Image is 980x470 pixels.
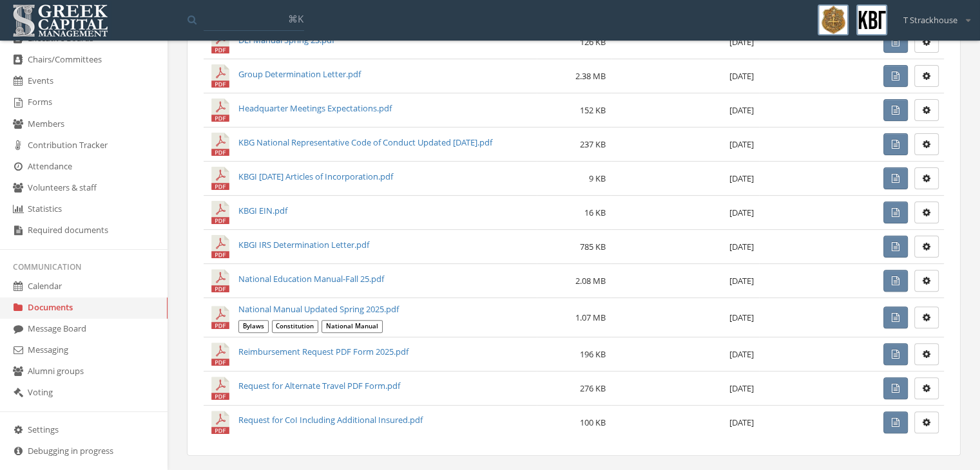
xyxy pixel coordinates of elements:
[209,30,232,53] img: DEI Manual Spring 23.pdf
[322,319,386,331] a: National Manual
[729,138,754,150] span: [DATE]
[238,414,423,426] a: Request for CoI Including Additional Insured.pdf
[238,303,399,315] a: National Manual Updated Spring 2025.pdf
[580,382,606,394] span: 276 KB
[288,12,303,25] span: ⌘K
[322,320,383,333] span: National Manual
[238,320,269,333] span: Bylaws
[580,104,606,116] span: 152 KB
[729,70,754,82] span: [DATE]
[209,343,232,366] img: Reimbursement Request PDF Form 2025.pdf
[729,382,754,394] span: [DATE]
[209,306,232,329] img: National Manual Updated Spring 2025.pdf
[209,167,232,190] img: KBGI 4-19-2013 Articles of Incorporation.pdf
[729,104,754,116] span: [DATE]
[272,319,322,331] a: Constitution
[238,68,361,80] a: Group Determination Letter.pdf
[580,348,606,360] span: 196 KB
[209,133,232,156] img: KBG National Representative Code of Conduct Updated July 2022.pdf
[238,380,400,391] a: Request for Alternate Travel PDF Form.pdf
[272,320,319,333] span: Constitution
[238,346,408,357] a: Reimbursement Request PDF Form 2025.pdf
[238,171,393,182] a: KBGI [DATE] Articles of Incorporation.pdf
[238,102,392,114] a: Headquarter Meetings Expectations.pdf
[584,207,606,218] span: 16 KB
[729,275,754,287] span: [DATE]
[589,173,606,184] span: 9 KB
[209,99,232,122] img: Headquarter Meetings Expectations.pdf
[895,5,970,26] div: T Strackhouse
[238,239,369,250] a: KBGI IRS Determination Letter.pdf
[238,319,272,331] a: Bylaws
[729,207,754,218] span: [DATE]
[729,417,754,428] span: [DATE]
[238,136,492,148] a: KBG National Representative Code of Conduct Updated [DATE].pdf
[575,70,606,82] span: 2.38 MB
[580,138,606,150] span: 237 KB
[729,173,754,184] span: [DATE]
[238,273,384,285] a: National Education Manual-Fall 25.pdf
[729,36,754,48] span: [DATE]
[575,312,606,323] span: 1.07 MB
[209,377,232,400] img: Request for Alternate Travel PDF Form.pdf
[903,14,957,26] span: T Strackhouse
[209,201,232,224] img: KBGI EIN.pdf
[580,417,606,428] span: 100 KB
[209,411,232,434] img: Request for CoI Including Additional Insured.pdf
[238,34,334,46] a: DEI Manual Spring 23.pdf
[580,241,606,252] span: 785 KB
[209,64,232,88] img: Group Determination Letter.pdf
[729,312,754,323] span: [DATE]
[209,235,232,258] img: KBGI IRS Determination Letter.pdf
[580,36,606,48] span: 126 KB
[729,348,754,360] span: [DATE]
[238,205,287,216] a: KBGI EIN.pdf
[729,241,754,252] span: [DATE]
[209,269,232,292] img: National Education Manual-Fall 25.pdf
[575,275,606,287] span: 2.08 MB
